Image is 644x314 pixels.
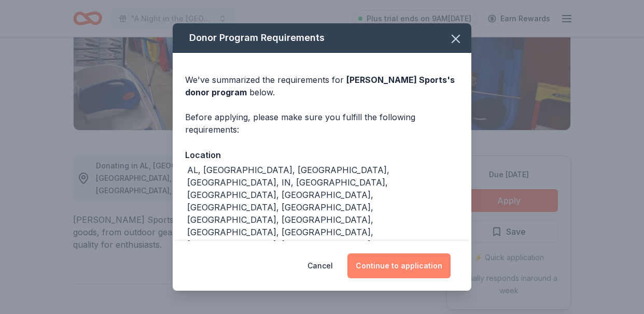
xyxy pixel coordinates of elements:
[185,111,459,136] div: Before applying, please make sure you fulfill the following requirements:
[173,23,471,53] div: Donor Program Requirements
[185,148,459,162] div: Location
[185,74,459,98] div: We've summarized the requirements for below.
[347,253,451,278] button: Continue to application
[307,253,333,278] button: Cancel
[187,164,459,276] div: AL, [GEOGRAPHIC_DATA], [GEOGRAPHIC_DATA], [GEOGRAPHIC_DATA], IN, [GEOGRAPHIC_DATA], [GEOGRAPHIC_D...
